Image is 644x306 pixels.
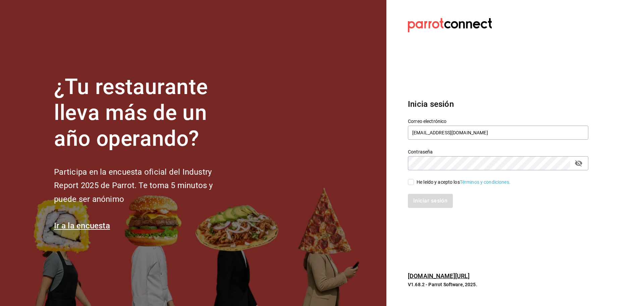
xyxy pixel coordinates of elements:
[54,74,235,151] h1: ¿Tu restaurante lleva más de un año operando?
[408,119,588,124] label: Correo electrónico
[408,98,588,110] h3: Inicia sesión
[460,179,511,185] a: Términos y condiciones.
[408,126,588,140] input: Ingresa tu correo electrónico
[417,179,511,186] div: He leído y acepto los
[408,281,588,288] p: V1.68.2 - Parrot Software, 2025.
[54,165,235,206] h2: Participa en la encuesta oficial del Industry Report 2025 de Parrot. Te toma 5 minutos y puede se...
[573,158,584,169] button: passwordField
[408,149,588,154] label: Contraseña
[408,272,470,279] a: [DOMAIN_NAME][URL]
[54,221,110,230] a: Ir a la encuesta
